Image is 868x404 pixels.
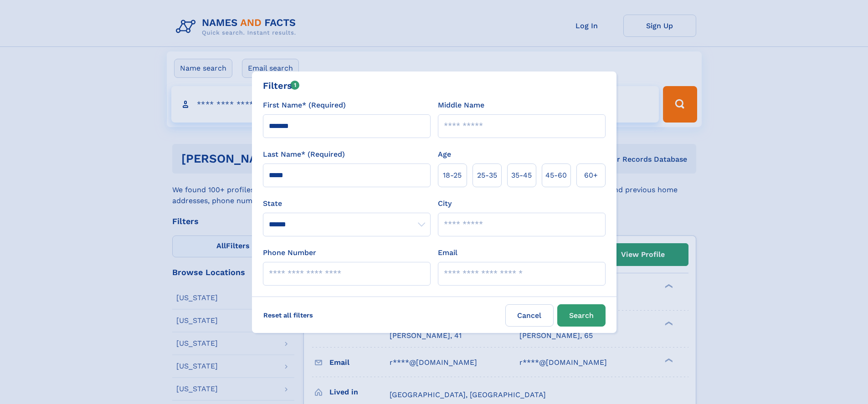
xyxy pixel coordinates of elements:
label: Reset all filters [257,304,319,326]
label: Last Name* (Required) [263,149,345,160]
label: First Name* (Required) [263,100,346,111]
span: 25‑35 [477,170,497,181]
span: 35‑45 [511,170,532,181]
label: State [263,198,431,209]
button: Search [557,304,606,327]
span: 60+ [584,170,598,181]
div: Filters [263,79,300,92]
label: Age [438,149,451,160]
span: 45‑60 [545,170,567,181]
label: Phone Number [263,247,316,258]
span: 18‑25 [443,170,462,181]
label: Email [438,247,457,258]
label: City [438,198,452,209]
label: Middle Name [438,100,484,111]
label: Cancel [505,304,554,327]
